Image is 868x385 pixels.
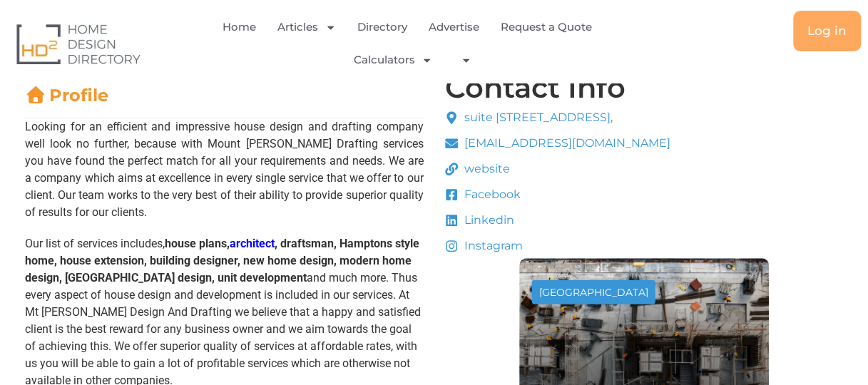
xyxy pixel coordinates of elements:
[538,287,648,297] div: [GEOGRAPHIC_DATA]
[461,186,521,203] span: Facebook
[429,11,479,43] a: Advertise
[445,212,671,229] a: Linkedin
[277,11,336,43] a: Articles
[223,11,256,43] a: Home
[178,11,647,76] nav: Menu
[25,85,108,106] a: Profile
[357,11,407,43] a: Directory
[461,212,514,229] span: Linkedin
[25,118,424,221] p: Looking for an efficient and impressive house design and drafting company well look no further, b...
[445,160,671,178] a: website
[445,186,671,203] a: Facebook
[461,109,613,126] span: suite [STREET_ADDRESS],
[461,160,510,178] span: website
[445,237,671,255] a: Instagram
[445,73,626,102] h4: Contact Info
[807,25,847,37] span: Log in
[445,135,671,152] a: [EMAIL_ADDRESS][DOMAIN_NAME]
[353,43,432,76] a: Calculators
[461,135,670,152] span: [EMAIL_ADDRESS][DOMAIN_NAME]
[230,237,275,250] a: architect
[461,237,523,255] span: Instagram
[25,237,419,284] strong: house plans, , draftsman, Hamptons style home, house extension, building designer, new home desig...
[501,11,592,43] a: Request a Quote
[793,11,861,51] a: Log in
